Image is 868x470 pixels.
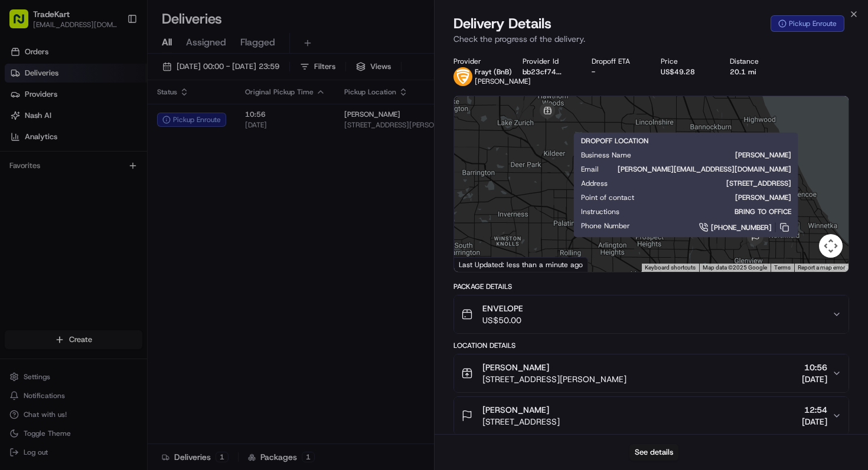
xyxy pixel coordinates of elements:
div: 💻 [100,233,109,242]
button: bb23cf74... [523,67,562,77]
span: [PERSON_NAME] [482,404,549,416]
div: - [592,67,642,77]
div: Provider Id [523,57,573,66]
button: See details [629,444,678,461]
div: 20.1 mi [730,67,780,77]
span: Business Name [581,150,631,160]
button: See all [183,151,215,165]
a: Report a map error [798,264,845,271]
span: Delivery Details [453,14,552,33]
input: Clear [31,76,195,88]
span: [STREET_ADDRESS] [626,179,791,188]
span: [DATE] [802,416,827,428]
a: 💻API Documentation [95,227,194,248]
span: Knowledge Base [24,232,90,244]
img: 8571987876998_91fb9ceb93ad5c398215_72.jpg [25,113,46,134]
div: Start new chat [53,113,194,124]
div: We're available if you need us! [53,124,162,134]
span: BRING TO OFFICE [638,207,791,216]
div: Package Details [453,282,849,291]
span: [PHONE_NUMBER] [711,223,772,232]
button: Keyboard shortcuts [645,264,696,272]
span: • [98,183,102,192]
button: Map camera controls [819,234,843,258]
span: API Documentation [112,232,190,244]
button: [PERSON_NAME][STREET_ADDRESS]12:54[DATE] [454,397,849,435]
span: Phone Number [581,221,630,231]
span: [PERSON_NAME] [482,361,549,373]
div: Location Details [453,341,849,350]
span: Frayt (BnB) [475,67,512,77]
span: [PERSON_NAME] [653,193,791,202]
span: ENVELOPE [482,303,523,314]
span: [DATE] [105,183,129,192]
span: [STREET_ADDRESS] [482,416,560,428]
div: Dropoff ETA [592,57,642,66]
a: 📗Knowledge Base [7,227,95,248]
div: Price [661,57,711,66]
a: Open this area in Google Maps (opens a new window) [457,257,496,272]
span: Instructions [581,207,619,216]
div: US$49.28 [661,67,711,77]
span: [PERSON_NAME][EMAIL_ADDRESS][DOMAIN_NAME] [618,165,791,174]
span: Pylon [118,261,143,269]
p: Welcome 👋 [12,47,215,66]
button: ENVELOPEUS$50.00 [454,295,849,333]
span: DROPOFF LOCATION [581,136,648,146]
span: [PERSON_NAME] [650,150,791,160]
button: Start new chat [201,116,215,130]
span: [PERSON_NAME] [37,183,96,192]
div: Last Updated: less than a minute ago [454,257,588,272]
button: Pickup Enroute [771,15,844,32]
p: Check the progress of the delivery. [453,33,849,45]
button: [PERSON_NAME][STREET_ADDRESS][PERSON_NAME]10:56[DATE] [454,354,849,392]
a: [PHONE_NUMBER] [649,221,791,234]
div: Distance [730,57,780,66]
a: Powered byPylon [83,260,143,269]
img: 1736555255976-a54dd68f-1ca7-489b-9aae-adbdc363a1c4 [12,113,33,134]
span: [DATE] [802,373,827,385]
span: 10:56 [802,361,827,373]
span: [PERSON_NAME] [475,77,531,86]
img: Liam Valentine [12,172,31,190]
a: Terms [774,264,791,271]
span: US$50.00 [482,314,523,326]
img: frayt-logo.jpeg [453,67,472,86]
img: Nash [12,12,35,35]
span: Address [581,179,608,188]
img: Google [457,257,496,272]
div: Provider [453,57,504,66]
span: Email [581,165,599,174]
span: 12:54 [802,404,827,416]
span: Map data ©2025 Google [703,264,767,271]
span: Point of contact [581,193,634,202]
div: 📗 [12,233,21,242]
span: [STREET_ADDRESS][PERSON_NAME] [482,373,626,385]
div: Past conversations [12,153,76,163]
